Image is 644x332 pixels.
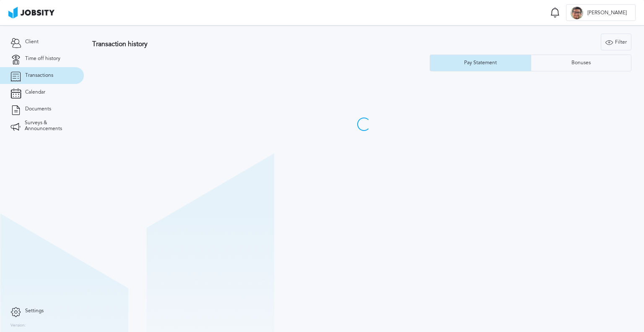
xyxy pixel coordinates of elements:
[25,73,53,78] span: Transactions
[25,39,39,45] span: Client
[25,106,51,112] span: Documents
[430,55,531,71] button: Pay Statement
[8,7,55,18] img: ab4bad089aa723f57921c736e9817d99.png
[92,40,387,48] h3: Transaction history
[566,4,636,21] button: S[PERSON_NAME]
[583,10,631,16] span: [PERSON_NAME]
[601,34,631,50] button: Filter
[571,7,583,19] div: S
[601,34,631,51] div: Filter
[531,55,632,71] button: Bonuses
[460,60,501,66] div: Pay Statement
[25,120,73,132] span: Surveys & Announcements
[25,89,45,95] span: Calendar
[25,308,44,314] span: Settings
[10,323,26,328] label: Version:
[25,56,60,62] span: Time off history
[567,60,595,66] div: Bonuses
